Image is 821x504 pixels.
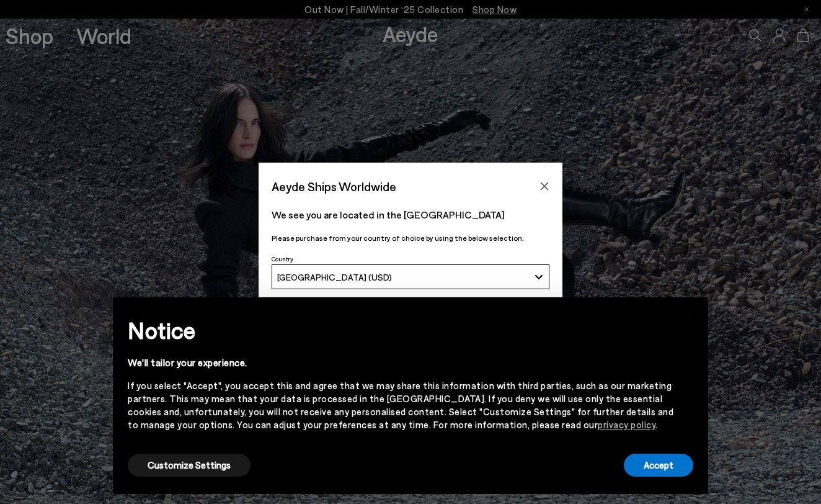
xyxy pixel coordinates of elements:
button: Close [535,177,554,196]
div: If you select "Accept", you accept this and agree that we may share this information with third p... [128,379,673,431]
span: Country [272,255,293,263]
p: We see you are located in the [GEOGRAPHIC_DATA] [272,207,549,222]
div: We'll tailor your experience. [128,356,673,369]
h2: Notice [128,314,673,346]
span: × [684,307,693,325]
button: Close this notice [673,301,703,331]
a: privacy policy [598,419,655,430]
p: Please purchase from your country of choice by using the below selection: [272,232,549,244]
span: [GEOGRAPHIC_DATA] (USD) [277,272,392,282]
button: Customize Settings [128,454,251,477]
span: Aeyde Ships Worldwide [272,176,396,197]
button: Accept [624,454,693,477]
